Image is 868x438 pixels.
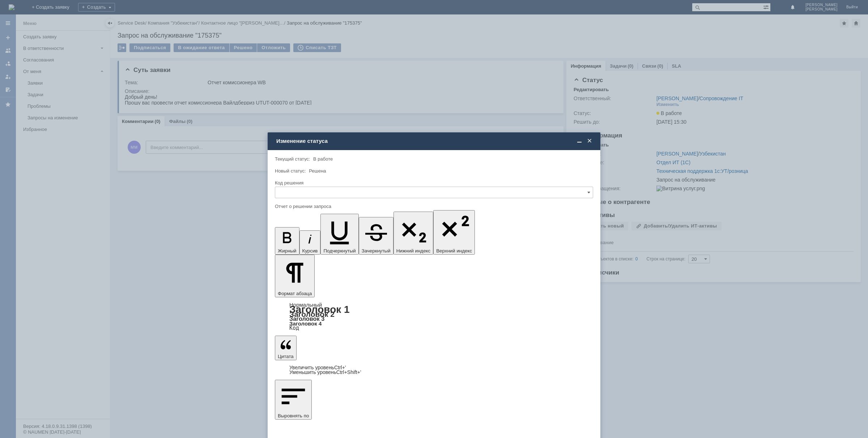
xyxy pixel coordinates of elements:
a: Заголовок 1 [289,304,350,315]
span: Зачеркнутый [362,248,391,254]
span: Курсив [302,248,318,254]
div: Формат абзаца [275,302,593,331]
span: В работе [313,156,333,162]
label: Новый статус: [275,168,306,174]
span: Подчеркнутый [323,248,356,254]
button: Зачеркнутый [359,217,393,255]
span: Цитата [278,354,294,359]
span: Верхний индекс [436,248,472,254]
span: Закрыть [586,138,593,144]
span: Нижний индекс [396,248,431,254]
div: Код решения [275,180,592,185]
span: Выровнять по [278,413,309,418]
button: Жирный [275,227,299,255]
button: Подчеркнутый [320,214,358,255]
div: Изменение статуса [276,138,593,144]
label: Текущий статус: [275,156,310,162]
span: Ctrl+' [334,365,346,370]
button: Цитата [275,336,297,360]
span: Ctrl+Shift+' [336,369,361,375]
button: Выровнять по [275,380,312,420]
button: Верхний индекс [433,210,475,255]
div: Отчет о решении запроса [275,204,592,209]
a: Заголовок 3 [289,315,324,322]
a: Заголовок 4 [289,320,322,327]
span: Свернуть (Ctrl + M) [576,138,583,144]
a: Increase [289,365,346,370]
span: Решена [309,168,326,174]
button: Нижний индекс [393,212,434,255]
span: Формат абзаца [278,291,312,296]
a: Decrease [289,369,361,375]
div: Цитата [275,365,593,375]
button: Курсив [299,230,321,255]
button: Формат абзаца [275,255,315,297]
a: Нормальный [289,302,322,308]
a: Заголовок 2 [289,310,335,318]
a: Код [289,325,299,331]
span: Жирный [278,248,297,254]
